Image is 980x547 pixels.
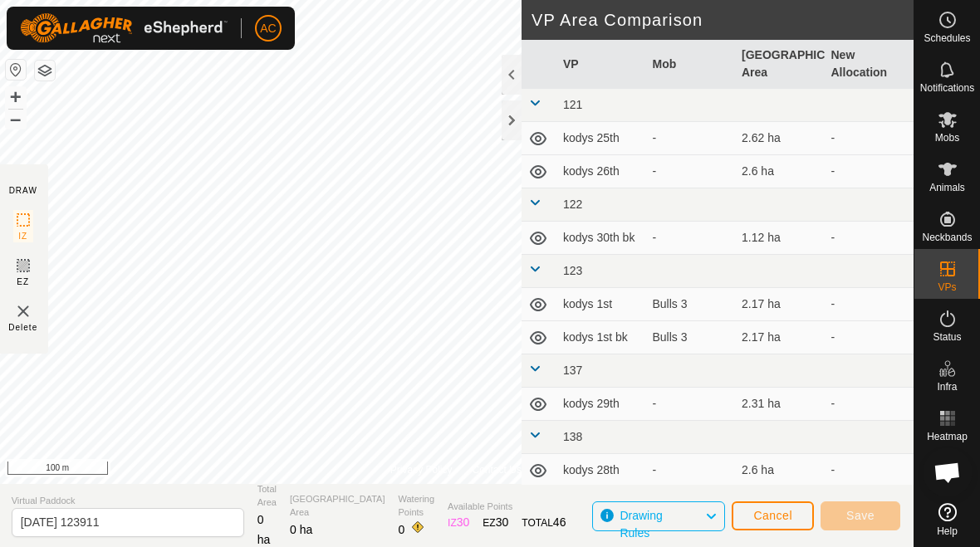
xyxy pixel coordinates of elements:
[399,492,435,520] span: Watering Points
[556,288,646,321] td: kodys 1st
[20,13,228,43] img: Gallagher Logo
[653,329,729,346] div: Bulls 3
[563,430,582,443] span: 138
[735,454,825,487] td: 2.6 ha
[257,513,271,546] span: 0 ha
[563,364,582,377] span: 137
[532,10,914,30] h2: VP Area Comparison
[556,321,646,354] td: kodys 1st bk
[390,462,453,477] a: Privacy Policy
[825,388,914,421] td: -
[290,523,312,536] span: 0 ha
[448,514,469,531] div: IZ
[653,129,729,147] div: -
[457,515,470,529] span: 30
[646,40,736,89] th: Mob
[556,388,646,421] td: kodys 29th
[735,222,825,255] td: 1.12 ha
[937,382,957,392] span: Infra
[924,33,970,43] span: Schedules
[735,321,825,354] td: 2.17 ha
[473,462,522,477] a: Contact Us
[496,515,509,529] span: 30
[920,83,974,93] span: Notifications
[735,40,825,89] th: [GEOGRAPHIC_DATA] Area
[399,523,405,536] span: 0
[556,155,646,188] td: kodys 26th
[556,40,646,89] th: VP
[620,509,662,540] span: Drawing Rules
[914,496,980,543] a: Help
[735,122,825,155] td: 2.62 ha
[825,454,914,487] td: -
[732,501,814,530] button: Cancel
[927,432,968,442] span: Heatmap
[929,183,965,193] span: Animals
[260,20,276,37] span: AC
[653,163,729,180] div: -
[556,222,646,255] td: kodys 30th bk
[35,61,55,81] button: Map Layers
[522,514,566,531] div: TOTAL
[735,288,825,321] td: 2.17 ha
[938,282,956,292] span: VPs
[483,514,508,531] div: EZ
[923,447,973,497] div: Open chat
[922,232,972,242] span: Neckbands
[553,515,566,529] span: 46
[257,482,277,510] span: Total Area
[825,321,914,354] td: -
[556,454,646,487] td: kodys 28th
[17,276,29,288] span: EZ
[825,40,914,89] th: New Allocation
[556,122,646,155] td: kodys 25th
[653,395,729,413] div: -
[653,229,729,247] div: -
[563,98,582,111] span: 121
[6,87,26,107] button: +
[18,230,27,242] span: IZ
[935,133,959,143] span: Mobs
[13,301,33,321] img: VP
[937,526,958,536] span: Help
[735,155,825,188] td: 2.6 ha
[653,462,729,479] div: -
[448,500,566,514] span: Available Points
[753,509,792,522] span: Cancel
[825,122,914,155] td: -
[6,109,26,129] button: –
[846,509,875,522] span: Save
[735,388,825,421] td: 2.31 ha
[563,264,582,277] span: 123
[12,494,244,508] span: Virtual Paddock
[825,288,914,321] td: -
[563,198,582,211] span: 122
[825,155,914,188] td: -
[653,295,729,313] div: Bulls 3
[8,321,37,334] span: Delete
[6,60,26,80] button: Reset Map
[9,184,37,197] div: DRAW
[821,501,900,530] button: Save
[290,492,385,520] span: [GEOGRAPHIC_DATA] Area
[933,332,961,342] span: Status
[825,222,914,255] td: -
